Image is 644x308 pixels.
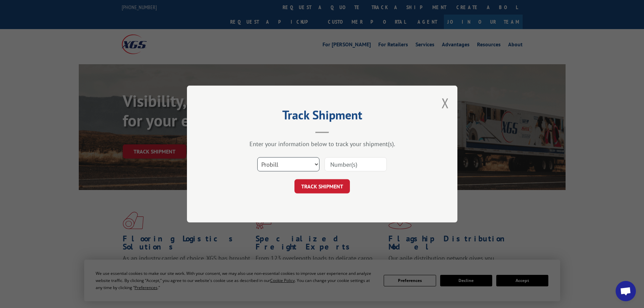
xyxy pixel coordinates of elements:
[221,110,424,123] h2: Track Shipment
[442,94,449,112] button: Close modal
[325,157,387,171] input: Number(s)
[294,179,350,193] button: TRACK SHIPMENT
[221,140,424,148] div: Enter your information below to track your shipment(s).
[616,281,636,301] a: Open chat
